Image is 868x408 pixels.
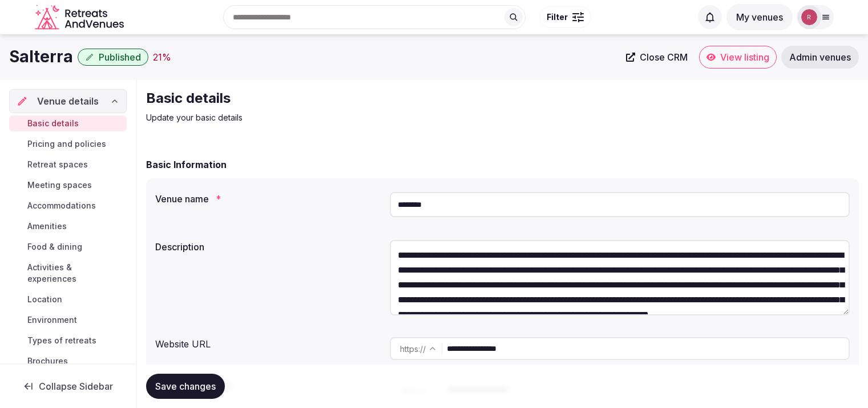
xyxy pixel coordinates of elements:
span: Save changes [155,381,216,392]
a: Retreat spaces [9,157,127,173]
a: Visit the homepage [35,5,126,30]
span: View listing [720,51,769,63]
h2: Basic Information [146,158,227,171]
button: Published [78,49,148,66]
label: Venue name [155,194,381,203]
a: Location [9,291,127,307]
button: My venues [726,4,793,30]
span: Retreat spaces [27,159,88,170]
span: Amenities [27,221,67,232]
span: Basic details [27,118,79,129]
button: 21% [153,50,171,64]
span: Collapse Sidebar [39,381,113,392]
span: Published [99,51,141,63]
a: Brochures [9,353,127,369]
span: Brochures [27,355,68,367]
a: My venues [726,11,793,23]
a: Pricing and policies [9,136,127,152]
label: Description [155,242,381,251]
a: Amenities [9,218,127,234]
span: Meeting spaces [27,179,92,191]
button: Collapse Sidebar [9,374,127,399]
a: Admin venues [781,46,859,69]
svg: Retreats and Venues company logo [35,5,126,30]
div: 21 % [153,50,171,64]
a: Food & dining [9,239,127,255]
h2: Basic details [146,89,530,107]
a: Types of retreats [9,333,127,349]
a: View listing [699,46,777,69]
a: Accommodations [9,198,127,214]
span: Environment [27,314,77,326]
button: Save changes [146,374,225,399]
a: Activities & experiences [9,259,127,287]
span: Close CRM [640,51,688,63]
img: robiejavier [801,9,817,25]
span: Venue details [37,94,99,108]
span: Accommodations [27,200,96,211]
a: Environment [9,312,127,328]
a: Basic details [9,115,127,131]
span: Types of retreats [27,335,96,346]
span: Activities & experiences [27,262,122,285]
div: Website URL [155,333,381,351]
span: Pricing and policies [27,138,106,150]
a: Meeting spaces [9,177,127,193]
span: Admin venues [789,51,851,63]
span: Filter [547,11,568,23]
h1: Salterra [9,46,73,68]
span: Food & dining [27,241,82,253]
a: Close CRM [619,46,695,69]
button: Filter [539,6,591,28]
span: Location [27,294,62,305]
p: Update your basic details [146,112,530,123]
